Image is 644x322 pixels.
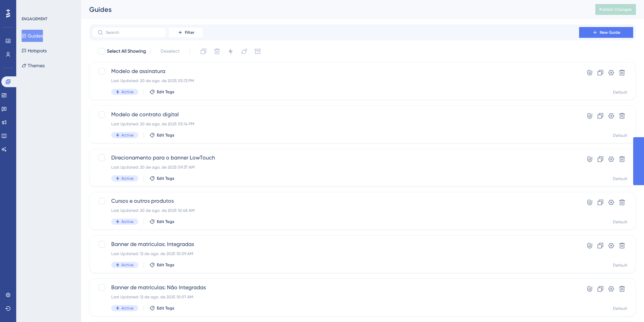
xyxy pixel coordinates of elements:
[111,67,560,75] span: Modelo de assinatura
[185,30,194,35] span: Filter
[111,78,560,83] div: Last Updated: 20 de ago. de 2025 05:13 PM
[111,110,560,119] span: Modelo de contrato digital
[157,176,174,181] span: Edit Tags
[613,90,627,95] div: Default
[157,132,174,138] span: Edit Tags
[149,305,174,311] button: Edit Tags
[121,219,134,224] span: Active
[111,283,560,292] span: Banner de matrículas: Não Integradas
[613,176,627,181] div: Default
[111,240,560,248] span: Banner de matrículas: Integradas
[599,7,632,12] span: Publish Changes
[595,4,636,15] button: Publish Changes
[111,154,560,162] span: Direcionamento para o banner LowTouch
[154,45,186,57] button: Deselect
[161,47,180,55] span: Deselect
[613,306,627,311] div: Default
[121,132,134,138] span: Active
[106,30,161,35] input: Search
[613,133,627,138] div: Default
[149,262,174,268] button: Edit Tags
[613,263,627,268] div: Default
[149,176,174,181] button: Edit Tags
[157,219,174,224] span: Edit Tags
[22,30,43,42] button: Guides
[616,295,636,316] iframe: UserGuiding AI Assistant Launcher
[22,59,45,72] button: Themes
[107,47,146,55] span: Select All Showing
[111,294,560,300] div: Last Updated: 12 de ago. de 2025 10:07 AM
[89,5,578,14] div: Guides
[111,197,560,205] span: Cursos e outros produtos
[149,89,174,95] button: Edit Tags
[157,89,174,95] span: Edit Tags
[121,89,134,95] span: Active
[111,165,560,170] div: Last Updated: 20 de ago. de 2025 09:37 AM
[22,45,47,57] button: Hotspots
[149,219,174,224] button: Edit Tags
[613,219,627,225] div: Default
[157,262,174,268] span: Edit Tags
[157,305,174,311] span: Edit Tags
[169,27,203,38] button: Filter
[600,30,620,35] span: New Guide
[121,305,134,311] span: Active
[121,176,134,181] span: Active
[111,208,560,213] div: Last Updated: 20 de ago. de 2025 10:48 AM
[579,27,633,38] button: New Guide
[111,251,560,256] div: Last Updated: 12 de ago. de 2025 10:09 AM
[111,121,560,127] div: Last Updated: 20 de ago. de 2025 05:14 PM
[121,262,134,268] span: Active
[22,16,47,22] div: ENGAGEMENT
[149,132,174,138] button: Edit Tags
